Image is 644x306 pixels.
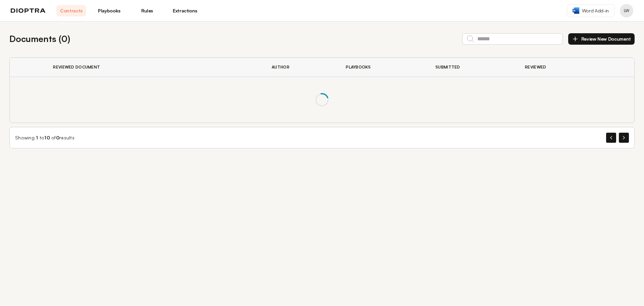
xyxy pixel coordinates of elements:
a: Word Add-in [567,4,614,17]
a: Contracts [56,5,86,16]
button: Review New Document [568,33,635,45]
h2: Documents ( 0 ) [9,32,70,45]
a: Extractions [170,5,200,16]
span: Word Add-in [582,7,609,14]
span: Loading [315,93,329,106]
button: Previous [606,133,616,143]
th: Submitted [427,58,517,77]
span: 0 [56,135,59,140]
th: Author [264,58,338,77]
div: Showing to of results [15,134,74,141]
span: 10 [44,135,50,140]
a: Playbooks [94,5,124,16]
span: 1 [36,135,38,140]
th: Playbooks [338,58,427,77]
th: Reviewed Document [45,58,264,77]
a: Rules [132,5,162,16]
th: Reviewed [517,58,599,77]
button: Next [619,133,629,143]
button: Profile menu [620,4,633,17]
img: word [573,7,579,14]
img: logo [11,8,46,13]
